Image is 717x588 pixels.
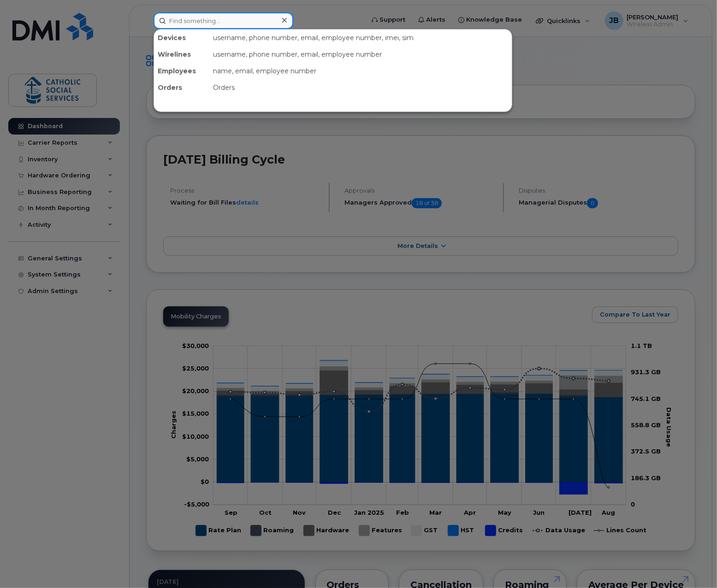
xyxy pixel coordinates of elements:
[209,63,512,79] div: name, email, employee number
[154,79,209,96] div: Orders
[209,29,512,46] div: username, phone number, email, employee number, imei, sim
[154,46,209,63] div: Wirelines
[209,46,512,63] div: username, phone number, email, employee number
[154,29,209,46] div: Devices
[677,548,710,581] iframe: Messenger Launcher
[209,79,512,96] div: Orders
[154,63,209,79] div: Employees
